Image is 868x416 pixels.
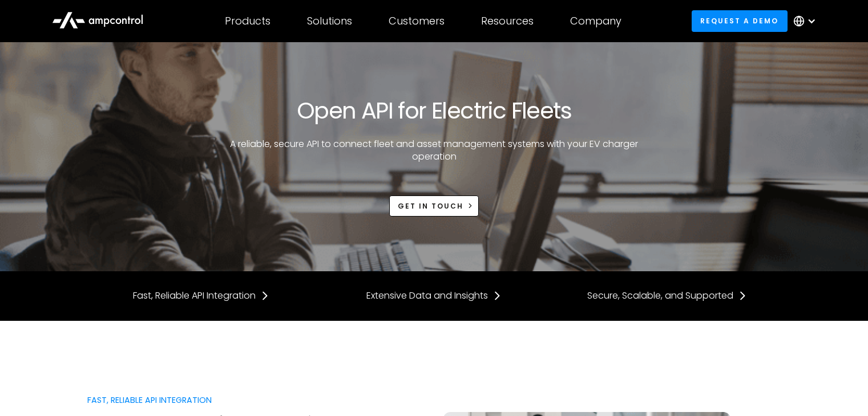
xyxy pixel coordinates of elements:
[307,15,352,27] div: Solutions
[481,15,534,27] div: Resources
[398,201,463,211] div: Get in touch
[297,97,571,124] h1: Open API for Electric Fleets
[366,289,502,302] a: Extensive Data and Insights
[692,10,788,31] a: Request a demo
[226,138,643,164] p: A reliable, secure API to connect fleet and asset management systems with your EV charger operation
[389,15,445,27] div: Customers
[366,289,488,302] div: Extensive Data and Insights
[570,15,621,27] div: Company
[587,289,733,302] div: Secure, Scalable, and Supported
[587,289,747,302] a: Secure, Scalable, and Supported
[87,394,358,406] div: Fast, Reliable API Integration
[133,289,256,302] div: Fast, Reliable API Integration
[225,15,271,27] div: Products
[133,289,269,302] a: Fast, Reliable API Integration
[389,195,479,217] a: Get in touch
